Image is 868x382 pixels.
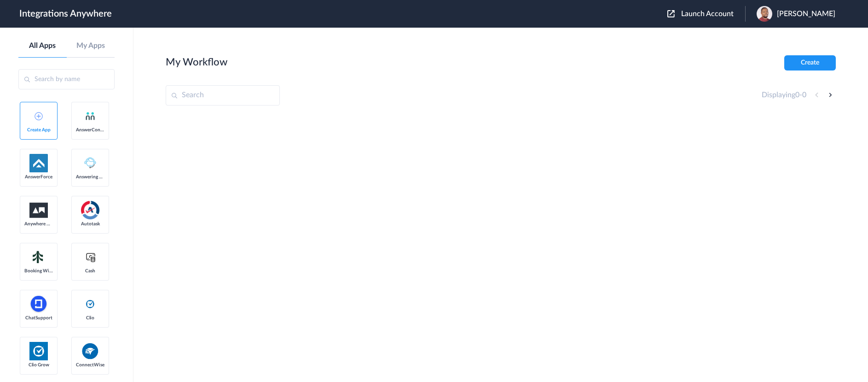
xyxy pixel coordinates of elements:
[681,10,734,18] span: Launch Account
[81,201,99,219] img: autotask.png
[762,91,806,100] h4: Displaying -
[166,56,227,68] h2: My Workflow
[757,6,772,22] img: aww-profile.jpg
[29,249,48,265] img: Setmore_Logo.svg
[24,268,53,274] span: Booking Widget
[667,10,675,18] img: launch-acct-icon.svg
[29,342,48,360] img: Clio.jpg
[667,10,745,18] button: Launch Account
[67,41,115,50] a: My Apps
[76,362,104,368] span: ConnectWise
[76,174,104,180] span: Answering Service
[85,111,96,122] img: answerconnect-logo.svg
[19,8,112,19] h1: Integrations Anywhere
[76,315,104,321] span: Clio
[24,362,53,368] span: Clio Grow
[24,174,53,180] span: AnswerForce
[29,295,48,313] img: chatsupport-icon.svg
[24,127,53,133] span: Create App
[777,10,835,18] span: [PERSON_NAME]
[24,315,53,321] span: ChatSupport
[85,299,96,310] img: clio-logo.svg
[18,69,115,89] input: Search by name
[18,41,67,50] a: All Apps
[85,252,96,263] img: cash-logo.svg
[81,154,99,172] img: Answering_service.png
[795,91,799,99] span: 0
[802,91,806,99] span: 0
[76,127,104,133] span: AnswerConnect
[166,85,280,106] input: Search
[35,112,43,120] img: add-icon.svg
[81,342,99,360] img: connectwise.png
[76,268,104,274] span: Cash
[76,221,104,227] span: Autotask
[784,55,836,71] button: Create
[29,154,48,172] img: af-app-logo.svg
[24,221,53,227] span: Anywhere Works
[29,203,48,218] img: aww.png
